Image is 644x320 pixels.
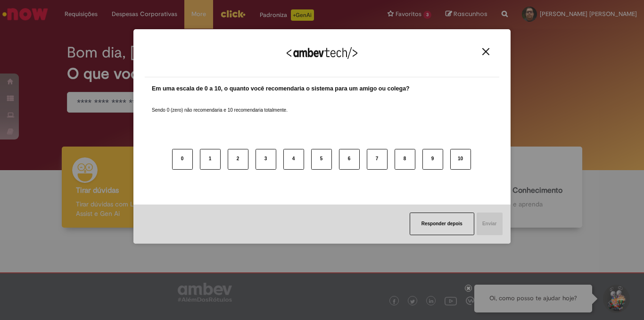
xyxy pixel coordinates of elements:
button: 7 [367,149,388,170]
button: 1 [200,149,221,170]
img: Close [482,48,489,55]
button: 2 [228,149,248,170]
button: Responder depois [410,213,474,235]
button: 4 [283,149,304,170]
label: Sendo 0 (zero) não recomendaria e 10 recomendaria totalmente. [152,96,288,114]
button: 9 [422,149,443,170]
button: 8 [395,149,415,170]
img: Logo Ambevtech [287,47,357,59]
button: 0 [172,149,193,170]
button: 6 [339,149,360,170]
label: Em uma escala de 0 a 10, o quanto você recomendaria o sistema para um amigo ou colega? [152,84,410,93]
button: 10 [450,149,471,170]
button: Close [479,48,492,56]
button: 3 [256,149,276,170]
button: 5 [311,149,332,170]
